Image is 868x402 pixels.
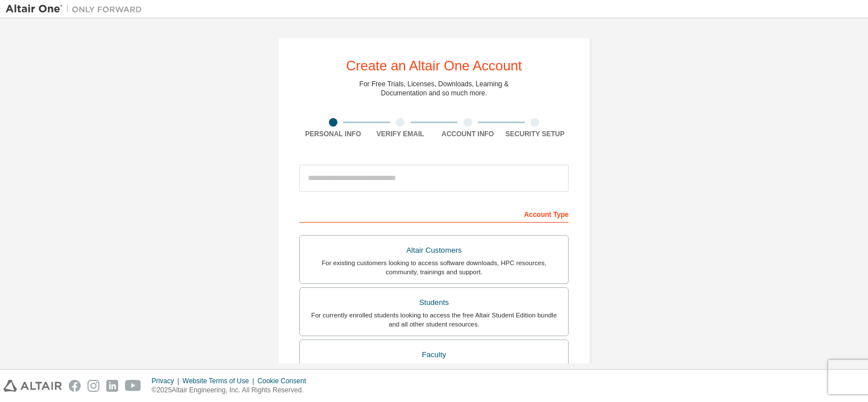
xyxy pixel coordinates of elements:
div: Personal Info [299,129,367,139]
img: instagram.svg [87,380,99,392]
div: For currently enrolled students looking to access the free Altair Student Edition bundle and all ... [307,311,561,329]
div: Faculty [307,347,561,363]
div: Verify Email [367,129,435,139]
img: youtube.svg [125,380,141,392]
div: Website Terms of Use [182,376,257,386]
p: © 2025 Altair Engineering, Inc. All Rights Reserved. [152,386,313,395]
div: Students [307,295,561,311]
div: Altair Customers [307,242,561,258]
div: Privacy [152,376,182,386]
div: For faculty & administrators of academic institutions administering students and accessing softwa... [307,362,561,380]
div: Create an Altair One Account [346,59,522,73]
div: Cookie Consent [257,376,312,386]
div: For existing customers looking to access software downloads, HPC resources, community, trainings ... [307,258,561,277]
div: Account Info [434,129,502,139]
div: Account Type [299,204,569,223]
img: altair_logo.svg [3,380,62,392]
img: linkedin.svg [106,380,118,392]
div: Security Setup [502,129,569,139]
img: facebook.svg [69,380,81,392]
img: Altair One [6,3,148,15]
div: For Free Trials, Licenses, Downloads, Learning & Documentation and so much more. [360,79,509,98]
